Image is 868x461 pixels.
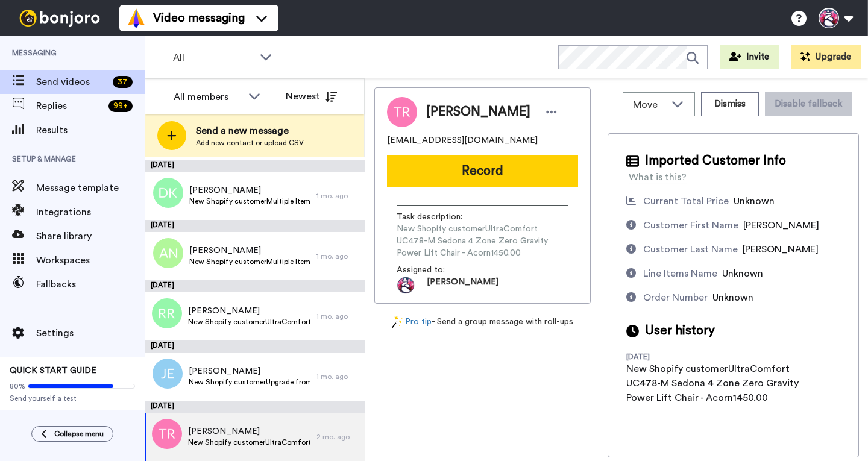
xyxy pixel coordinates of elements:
span: New Shopify customerMultiple Items (2)399.00 [189,257,310,266]
img: vm-color.svg [127,8,146,28]
span: Add new contact or upload CSV [196,138,304,148]
span: [PERSON_NAME] [426,103,530,121]
span: [PERSON_NAME] [188,305,310,317]
span: Unknown [722,269,763,278]
img: rr.png [152,298,182,328]
span: Send a new message [196,124,304,138]
img: Image of Terry Rimmey [387,97,417,127]
span: [PERSON_NAME] [189,365,310,377]
div: - Send a group message with roll-ups [374,316,591,328]
span: Message template [36,181,145,195]
img: tr.png [152,419,182,449]
div: [DATE] [626,352,705,362]
span: [PERSON_NAME] [188,425,310,437]
span: [PERSON_NAME] [743,245,819,254]
span: Settings [36,326,145,340]
div: [DATE] [145,340,365,353]
img: an.png [153,238,183,268]
div: All members [174,90,242,104]
span: Integrations [36,205,145,219]
span: Assigned to: [397,264,481,276]
span: Fallbacks [36,277,145,292]
div: 1 mo. ago [316,312,359,321]
div: 37 [113,76,133,88]
div: Current Total Price [643,194,729,209]
span: New Shopify customerUltraComfort UC478-M Sedona 4 Zone Zero Gravity Power Lift Chair - Acorn1450.00 [397,223,568,259]
span: Unknown [712,293,753,303]
span: [PERSON_NAME] [743,221,819,230]
span: All [173,51,254,65]
img: je.png [153,359,183,389]
span: Video messaging [153,10,245,27]
div: 2 mo. ago [316,432,359,442]
button: Record [387,155,578,187]
div: [DATE] [145,220,365,232]
img: magic-wand.svg [392,316,403,328]
div: 99 + [108,100,133,112]
span: Imported Customer Info [645,152,786,170]
button: Upgrade [791,45,861,69]
img: dk.png [153,178,183,208]
button: Invite [720,45,779,69]
div: New Shopify customerUltraComfort UC478-M Sedona 4 Zone Zero Gravity Power Lift Chair - Acorn1450.00 [626,362,819,405]
div: Customer First Name [643,218,738,233]
div: [DATE] [145,280,365,292]
span: New Shopify customerMultiple Items (2)2624.00 [189,196,310,206]
span: 80% [10,381,25,391]
span: Results [36,123,145,137]
div: [DATE] [145,160,365,172]
button: Collapse menu [31,426,113,442]
span: Workspaces [36,253,145,268]
div: Line Items Name [643,266,717,281]
div: 1 mo. ago [316,191,359,201]
div: What is this? [629,170,687,184]
img: d49ca79f-e0f6-4bc1-bb40-a19e4915f6ad-1615580049.jpg [397,276,415,294]
span: [EMAIL_ADDRESS][DOMAIN_NAME] [387,134,538,146]
span: QUICK START GUIDE [10,366,96,375]
button: Disable fallback [765,92,852,116]
span: [PERSON_NAME] [427,276,498,294]
button: Dismiss [701,92,759,116]
span: [PERSON_NAME] [189,245,310,257]
span: Move [633,98,665,112]
div: Order Number [643,290,708,305]
div: Customer Last Name [643,242,738,257]
button: Newest [277,84,346,108]
div: 1 mo. ago [316,372,359,381]
span: Share library [36,229,145,243]
span: Collapse menu [54,429,104,439]
span: Task description : [397,211,481,223]
span: Replies [36,99,104,113]
span: [PERSON_NAME] [189,184,310,196]
span: Unknown [734,196,775,206]
div: [DATE] [145,401,365,413]
span: Send videos [36,75,108,89]
img: bj-logo-header-white.svg [14,10,105,27]
span: New Shopify customerUpgrade from UC568 Athena SME to MLA180.00 [189,377,310,387]
span: User history [645,322,715,340]
span: New Shopify customerUltraComfort UC478-M Sedona 4 Zone Zero Gravity Power Lift Chair - Acorn1450.00 [188,437,310,447]
a: Pro tip [392,316,432,328]
span: New Shopify customerUltraComfort UC559-L Polaris 2 Zone Zero Gravity Lift Chair - Maize1747.80 [188,317,310,327]
div: 1 mo. ago [316,251,359,261]
span: Send yourself a test [10,394,135,403]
